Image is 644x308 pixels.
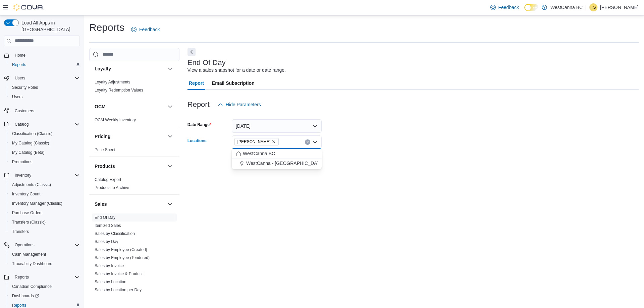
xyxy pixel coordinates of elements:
button: Users [1,73,83,83]
span: Catalog [15,122,29,127]
span: Security Roles [9,83,80,91]
span: [PERSON_NAME] [237,138,271,145]
span: My Catalog (Beta) [12,150,45,155]
a: Feedback [128,23,162,36]
p: WestCanna BC [550,3,583,11]
button: Purchase Orders [7,208,83,218]
label: Locations [187,138,207,143]
span: WestCanna - [GEOGRAPHIC_DATA] [246,160,324,167]
span: Home [12,51,80,59]
span: Inventory Manager (Classic) [9,199,80,207]
a: Customers [12,107,37,115]
button: Reports [12,273,32,281]
button: WestCanna - [GEOGRAPHIC_DATA] [232,159,322,168]
span: Hide Parameters [226,101,261,108]
a: Sales by Invoice [95,263,124,268]
button: Clear input [305,139,310,145]
div: Timothy Simpson [589,3,597,11]
a: My Catalog (Classic) [9,139,52,147]
span: Users [15,75,25,81]
button: Catalog [12,120,31,128]
button: Catalog [1,120,83,129]
a: Transfers [9,228,32,236]
button: Pricing [95,133,165,140]
span: Loyalty Redemption Values [95,87,143,93]
a: Price Sheet [95,147,115,152]
span: Products to Archive [95,185,129,190]
a: Classification (Classic) [9,130,55,138]
button: OCM [166,103,174,111]
h3: Products [95,163,115,170]
span: Loyalty Adjustments [95,79,130,85]
span: Sales by Employee (Tendered) [95,255,150,260]
span: Canadian Compliance [12,284,52,289]
a: Sales by Employee (Tendered) [95,255,150,260]
a: Traceabilty Dashboard [9,260,55,268]
span: My Catalog (Classic) [9,139,80,147]
a: Feedback [488,1,522,14]
span: Dashboards [12,293,39,299]
span: Sales by Invoice & Product [95,271,143,276]
span: Users [12,74,80,82]
button: Security Roles [7,83,83,92]
div: Pricing [89,146,179,157]
span: Inventory [12,171,80,179]
button: Products [95,163,165,170]
button: Operations [12,241,37,249]
span: Sales by Location [95,279,126,285]
button: Inventory [12,171,34,179]
span: Load All Apps in [GEOGRAPHIC_DATA] [19,19,80,33]
button: Loyalty [166,65,174,73]
button: [DATE] [232,119,322,133]
span: Purchase Orders [12,210,43,215]
span: Cash Management [9,250,80,258]
a: Reports [9,61,29,69]
a: Canadian Compliance [9,283,54,291]
a: Promotions [9,158,35,166]
button: Inventory Manager (Classic) [7,199,83,208]
a: Purchase Orders [9,209,45,217]
div: Choose from the following options [232,149,322,168]
span: Inventory [15,173,31,178]
p: [PERSON_NAME] [600,3,639,11]
span: Customers [12,106,80,115]
span: Reports [15,274,29,280]
button: My Catalog (Beta) [7,148,83,157]
span: Operations [12,241,80,249]
a: Catalog Export [95,177,121,182]
button: Promotions [7,157,83,167]
a: End Of Day [95,215,115,220]
span: Sales by Classification [95,231,135,236]
span: Classification (Classic) [12,131,53,136]
span: Home [15,53,25,58]
button: Users [12,74,28,82]
div: View a sales snapshot for a date or date range. [187,67,286,74]
button: Canadian Compliance [7,282,83,291]
button: Remove WestCanna - Robson from selection in this group [272,140,276,144]
a: Sales by Employee (Created) [95,247,147,252]
button: Loyalty [95,65,165,72]
span: Reports [9,61,80,69]
span: Transfers [12,229,29,234]
button: Customers [1,106,83,115]
span: Itemized Sales [95,223,121,228]
span: Inventory Manager (Classic) [12,201,62,206]
a: Sales by Invoice & Product [95,271,143,276]
span: Sales by Invoice [95,263,124,268]
span: Users [9,93,80,101]
a: Cash Management [9,250,49,258]
span: Transfers [9,228,80,236]
span: Inventory Count [12,191,41,197]
button: Reports [7,60,83,69]
h3: Loyalty [95,65,111,72]
span: My Catalog (Classic) [12,140,49,146]
span: Inventory Count [9,190,80,198]
span: Feedback [139,26,160,33]
span: Dark Mode [524,11,525,11]
span: Catalog Export [95,177,121,182]
a: Adjustments (Classic) [9,181,54,189]
a: Dashboards [9,292,42,300]
a: OCM Weekly Inventory [95,118,136,122]
a: Itemized Sales [95,223,121,228]
h1: Reports [89,21,124,34]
